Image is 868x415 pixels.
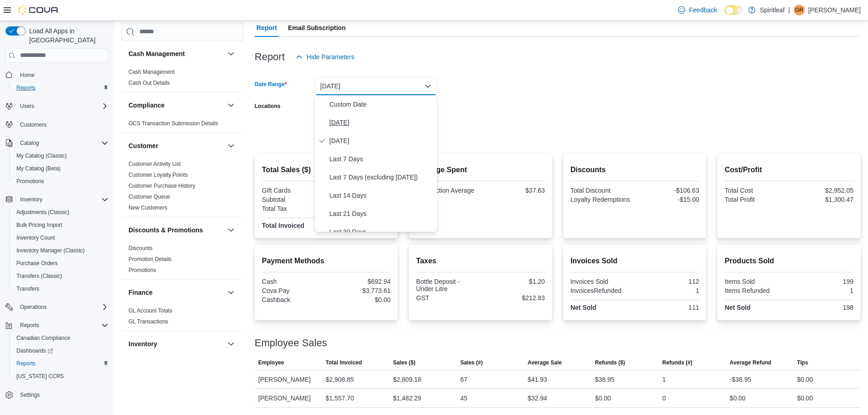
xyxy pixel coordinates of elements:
button: Reports [16,320,43,331]
div: 45 [460,393,467,404]
span: Load All Apps in [GEOGRAPHIC_DATA] [26,26,108,45]
span: GR [795,5,803,15]
span: Bulk Pricing Import [16,221,62,229]
div: 198 [791,304,853,311]
span: Reports [16,360,36,367]
p: | [788,5,790,15]
span: GL Account Totals [128,307,172,314]
div: Subtotal [262,196,324,203]
a: Promotions [128,267,156,273]
div: $2,908.85 [326,374,354,385]
div: Items Refunded [724,287,787,294]
div: Total Discount [570,187,633,194]
a: Discounts [128,245,153,251]
div: 1 [791,287,853,294]
span: OCS Transaction Submission Details [128,120,218,127]
div: $212.83 [483,294,545,302]
a: Settings [16,389,43,400]
div: $38.95 [595,374,615,385]
button: Operations [2,301,112,313]
span: Cash Out Details [128,79,170,87]
a: Home [16,70,38,81]
a: Transfers [13,283,43,294]
span: My Catalog (Classic) [13,150,108,161]
button: Inventory [2,193,112,206]
div: Finance [121,305,244,331]
h2: Cost/Profit [724,164,853,175]
span: Discounts [128,245,153,252]
button: Compliance [226,100,236,111]
h3: Report [255,51,285,62]
button: Inventory Manager (Classic) [9,244,112,257]
div: Total Profit [724,196,787,203]
div: Cova Pay [262,287,324,294]
span: Last 21 Days [329,208,433,219]
h2: Products Sold [724,256,853,266]
span: Reports [20,322,39,329]
button: Customer [128,141,224,150]
a: My Catalog (Classic) [13,150,71,161]
div: Total Cost [724,187,787,194]
span: Inventory [20,196,42,203]
span: Reports [16,84,36,92]
span: Promotion Details [128,256,172,263]
span: Transfers (Classic) [13,271,108,282]
button: Reports [9,82,112,94]
div: Transaction Average [416,187,478,194]
a: Adjustments (Classic) [13,207,73,218]
button: My Catalog (Classic) [9,149,112,162]
div: -$15.00 [637,196,699,203]
span: Tips [797,359,808,366]
strong: Net Sold [570,304,596,311]
div: 1 [663,374,666,385]
a: Transfers (Classic) [13,271,66,282]
span: Adjustments (Classic) [16,209,69,216]
div: Invoices Sold [570,278,633,285]
div: GST [416,294,478,302]
button: My Catalog (Beta) [9,162,112,175]
div: $692.94 [328,278,390,285]
button: Operations [16,302,51,313]
button: Inventory [16,194,46,205]
button: Purchase Orders [9,257,112,270]
a: OCS Transaction Submission Details [128,120,218,127]
span: [DATE] [329,117,433,128]
span: GL Transactions [128,318,168,325]
button: Users [2,100,112,113]
span: Last 30 Days [329,226,433,237]
strong: Net Sold [724,304,750,311]
button: Promotions [9,175,112,188]
p: Spiritleaf [760,5,785,15]
div: Bottle Deposit - Under Litre [416,278,478,292]
span: Customer Loyalty Points [128,171,188,179]
button: Settings [2,388,112,401]
div: -$38.95 [729,374,751,385]
a: GL Account Totals [128,307,172,314]
span: Reports [13,358,108,369]
span: Custom Date [329,99,433,110]
span: Report [257,19,277,37]
button: Hide Parameters [292,48,358,66]
span: Sales (#) [460,359,483,366]
h2: Average Spent [416,164,545,175]
span: Settings [20,391,40,399]
div: $3,773.61 [328,287,390,294]
span: Customer Purchase History [128,182,195,190]
span: Sales ($) [393,359,415,366]
span: Adjustments (Classic) [13,207,108,218]
div: Cashback [262,296,324,303]
span: Customers [16,119,108,130]
span: Purchase Orders [16,260,58,267]
a: Customers [16,119,50,130]
button: Reports [2,319,112,332]
button: [US_STATE] CCRS [9,370,112,383]
a: Dashboards [9,344,112,357]
a: Customer Queue [128,194,170,200]
a: Bulk Pricing Import [13,220,66,231]
button: Adjustments (Classic) [9,206,112,219]
span: My Catalog (Classic) [16,152,67,159]
span: Home [20,72,35,79]
span: Users [20,102,34,110]
span: Feedback [689,5,717,15]
a: [US_STATE] CCRS [13,371,67,382]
